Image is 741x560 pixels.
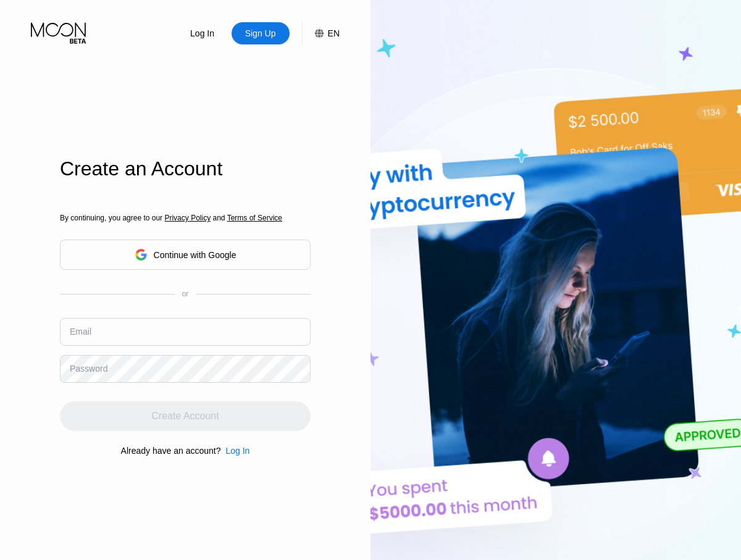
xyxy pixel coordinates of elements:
div: Sign Up [244,27,277,40]
div: Password [70,364,107,374]
div: By continuing, you agree to our [60,214,311,222]
div: Continue with Google [60,240,311,270]
span: and [211,214,227,222]
div: or [182,290,189,298]
div: Log In [189,27,216,40]
span: Privacy Policy [164,214,211,222]
div: Sign Up [232,22,290,44]
span: Terms of Service [227,214,282,222]
div: EN [302,22,340,44]
div: Log In [174,22,232,44]
div: Continue with Google [154,250,237,260]
div: Create an Account [60,157,311,180]
div: EN [328,28,340,38]
div: Email [70,327,91,336]
div: Already have an account? [121,446,221,456]
div: Log In [225,446,249,456]
div: Log In [220,446,249,456]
